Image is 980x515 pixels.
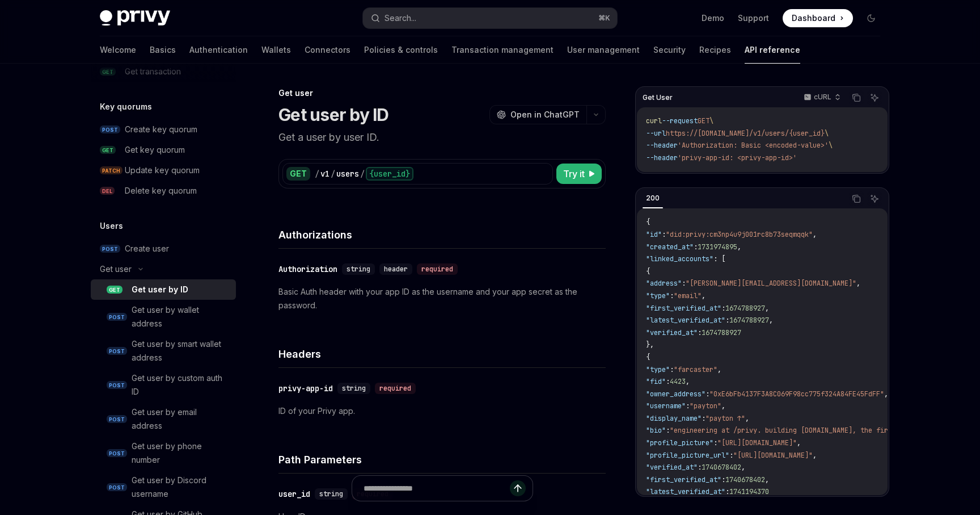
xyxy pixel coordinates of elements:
button: cURL [797,88,846,107]
a: Demo [702,12,724,24]
span: "0xE6bFb4137F3A8C069F98cc775f324A84FE45FdFF" [709,390,884,399]
a: POSTGet user by email address [91,402,236,436]
span: Try it [563,167,585,181]
div: Get user [100,262,132,276]
span: POST [107,313,127,321]
div: Get user by ID [132,283,188,296]
span: --header [646,141,678,150]
span: string [342,384,366,393]
span: : [694,242,698,252]
a: Connectors [305,36,350,64]
span: "bio" [646,426,666,435]
span: POST [100,245,120,253]
span: , [717,365,721,374]
span: "username" [646,401,686,411]
span: 1674788927 [725,304,765,313]
span: header [384,265,408,274]
span: "id" [646,230,662,239]
button: Copy the contents from the code block [849,90,864,105]
button: Ask AI [867,90,882,105]
span: PATCH [100,166,122,175]
img: dark logo [100,10,170,26]
span: { [646,267,650,276]
span: \ [829,141,833,150]
span: 1740678402 [725,475,765,484]
div: Get user by email address [132,405,229,433]
span: , [813,451,817,460]
span: "owner_address" [646,390,706,399]
a: Transaction management [451,36,554,64]
span: DEL [100,187,115,195]
button: Search...⌘K [363,8,617,28]
div: Authorization [278,263,337,275]
a: POSTGet user by smart wallet address [91,334,236,368]
button: Toggle dark mode [862,9,880,27]
a: Recipes [699,36,731,64]
a: GETGet user by ID [91,279,236,300]
span: : [706,390,709,399]
div: Get user by wallet address [132,303,229,330]
h4: Headers [278,346,606,362]
a: Wallets [261,36,291,64]
span: curl [646,116,662,125]
span: "email" [674,291,702,300]
span: , [765,475,769,484]
p: Basic Auth header with your app ID as the username and your app secret as the password. [278,285,606,312]
span: \ [825,129,829,138]
a: User management [567,36,640,64]
span: , [769,316,773,325]
a: POSTCreate user [91,238,236,259]
span: : [670,291,674,300]
h1: Get user by ID [278,104,389,125]
span: , [741,463,745,472]
span: : [666,377,670,386]
div: users [336,168,359,179]
span: "type" [646,291,670,300]
div: Get user [278,87,606,99]
div: / [360,168,365,179]
span: "address" [646,279,682,288]
div: Get key quorum [125,143,185,157]
span: ⌘ K [598,14,610,23]
button: Open in ChatGPT [489,105,586,124]
span: : [686,401,690,411]
p: Get a user by user ID. [278,129,606,145]
span: "[URL][DOMAIN_NAME]" [717,438,797,447]
span: : [662,230,666,239]
div: v1 [320,168,330,179]
div: {user_id} [366,167,413,181]
a: Welcome [100,36,136,64]
a: Security [653,36,686,64]
div: GET [286,167,310,181]
span: : [713,438,717,447]
span: : [670,365,674,374]
button: Try it [556,164,602,184]
span: { [646,353,650,362]
span: POST [107,449,127,458]
span: : [725,487,729,496]
span: \ [709,116,713,125]
a: POSTGet user by custom auth ID [91,368,236,402]
span: Open in ChatGPT [510,109,580,120]
span: 'Authorization: Basic <encoded-value>' [678,141,829,150]
span: "payton" [690,401,721,411]
a: POSTGet user by wallet address [91,300,236,334]
div: Search... [385,11,416,25]
span: --url [646,129,666,138]
span: "fid" [646,377,666,386]
div: Update key quorum [125,164,200,177]
span: : [ [713,254,725,263]
span: 4423 [670,377,686,386]
span: , [884,390,888,399]
span: POST [100,125,120,134]
div: Get user by smart wallet address [132,337,229,365]
div: / [331,168,335,179]
h5: Users [100,219,123,233]
a: POSTGet user by phone number [91,436,236,470]
div: required [417,263,458,275]
a: DELDelete key quorum [91,181,236,201]
span: POST [107,483,127,492]
a: Policies & controls [364,36,438,64]
a: Basics [150,36,176,64]
span: "farcaster" [674,365,717,374]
